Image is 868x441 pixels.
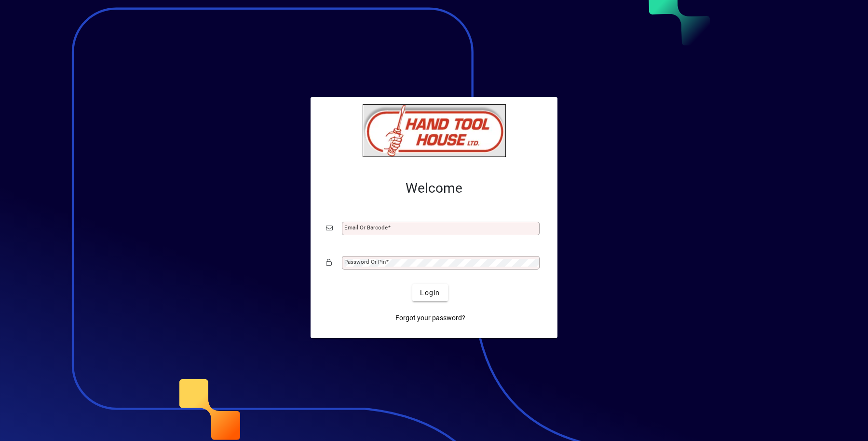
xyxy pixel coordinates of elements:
[420,288,440,298] span: Login
[326,180,542,197] h2: Welcome
[344,258,386,265] mat-label: Password or Pin
[412,284,448,301] button: Login
[395,313,465,323] span: Forgot your password?
[344,224,388,231] mat-label: Email or Barcode
[392,309,469,327] a: Forgot your password?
